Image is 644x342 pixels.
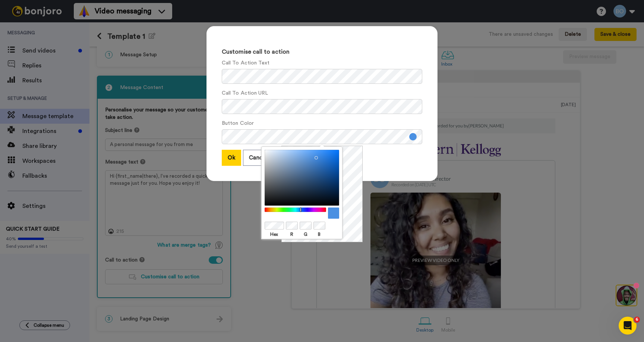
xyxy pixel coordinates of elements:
h3: Customise call to action [222,49,422,56]
button: Ok [222,150,241,166]
label: B [313,231,325,238]
label: R [286,231,298,238]
iframe: Intercom live chat [619,317,637,335]
label: Button Color [222,120,254,127]
span: 6 [634,317,640,323]
label: Call To Action URL [222,89,268,97]
label: Call To Action Text [222,59,270,67]
img: 3183ab3e-59ed-45f6-af1c-10226f767056-1659068401.jpg [1,1,21,22]
label: G [300,231,312,238]
label: Hex [265,231,284,238]
button: Cancel [243,150,273,166]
